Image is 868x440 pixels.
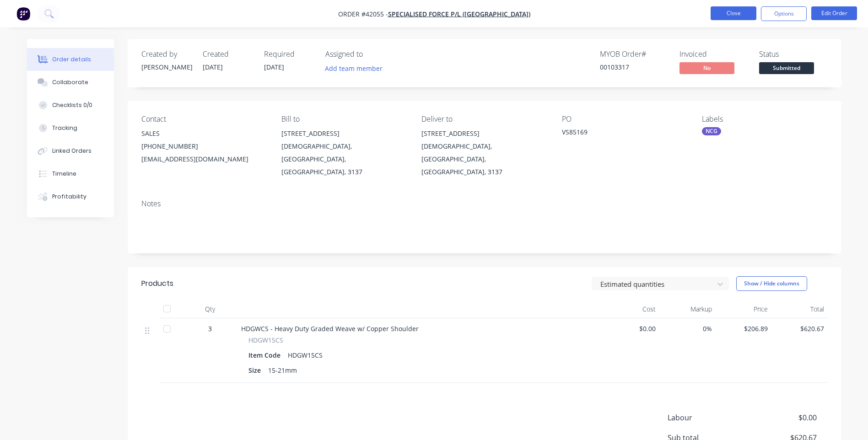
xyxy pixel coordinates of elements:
button: Close [711,6,756,20]
button: Collaborate [27,71,114,94]
div: [STREET_ADDRESS] [281,127,407,140]
button: Timeline [27,162,114,185]
div: Collaborate [52,78,88,86]
button: Linked Orders [27,140,114,162]
a: SPECIALISED FORCE P/L ([GEOGRAPHIC_DATA]) [388,10,530,18]
span: 3 [208,324,212,333]
div: Status [759,50,828,59]
button: Checklists 0/0 [27,94,114,117]
button: Submitted [759,62,814,76]
span: $0.00 [607,324,656,333]
div: Required [264,50,314,59]
div: VS85169 [562,127,676,140]
div: Linked Orders [52,147,92,155]
button: Add team member [320,62,387,75]
div: NCG [702,127,721,135]
div: Labels [702,115,827,123]
span: $620.67 [775,324,824,333]
img: Factory [16,7,30,21]
div: Created [203,50,253,59]
div: Price [716,300,772,318]
div: SALES[PHONE_NUMBER][EMAIL_ADDRESS][DOMAIN_NAME] [141,127,267,166]
button: Edit Order [811,6,857,20]
span: [DATE] [203,63,223,71]
div: Contact [141,115,267,123]
div: [STREET_ADDRESS][DEMOGRAPHIC_DATA], [GEOGRAPHIC_DATA], [GEOGRAPHIC_DATA], 3137 [281,127,407,178]
div: [DEMOGRAPHIC_DATA], [GEOGRAPHIC_DATA], [GEOGRAPHIC_DATA], 3137 [281,140,407,178]
div: [PHONE_NUMBER] [141,140,267,153]
div: Created by [141,50,192,59]
div: Assigned to [325,50,417,59]
div: Bill to [281,115,407,123]
div: [DEMOGRAPHIC_DATA], [GEOGRAPHIC_DATA], [GEOGRAPHIC_DATA], 3137 [421,140,547,178]
div: Size [248,364,264,377]
span: Order #42055 - [338,10,388,18]
div: 00103317 [600,62,669,72]
button: Options [761,6,807,21]
button: Show / Hide columns [736,276,807,291]
span: [DATE] [264,63,284,71]
div: [PERSON_NAME] [141,62,192,72]
span: Submitted [759,62,814,74]
div: Total [771,300,828,318]
div: Tracking [52,124,77,132]
span: Labour [668,412,749,423]
span: $0.00 [749,412,816,423]
div: HDGW15CS [284,349,326,362]
span: HDGWCS - Heavy Duty Graded Weave w/ Copper Shoulder [241,324,419,333]
div: [EMAIL_ADDRESS][DOMAIN_NAME] [141,153,267,166]
span: $206.89 [719,324,768,333]
button: Tracking [27,117,114,140]
div: Cost [604,300,660,318]
div: Order details [52,55,91,64]
span: No [679,62,734,74]
button: Add team member [325,62,388,75]
div: Markup [659,300,716,318]
div: MYOB Order # [600,50,669,59]
div: Checklists 0/0 [52,101,92,109]
div: SALES [141,127,267,140]
button: Profitability [27,185,114,208]
button: Order details [27,48,114,71]
div: Item Code [248,349,284,362]
div: Timeline [52,170,76,178]
div: Invoiced [679,50,748,59]
div: Deliver to [421,115,547,123]
div: PO [562,115,687,123]
div: Products [141,278,173,289]
span: HDGW15CS [248,335,283,345]
span: 0% [663,324,712,333]
div: 15-21mm [264,364,301,377]
div: [STREET_ADDRESS] [421,127,547,140]
div: Profitability [52,193,86,201]
div: [STREET_ADDRESS][DEMOGRAPHIC_DATA], [GEOGRAPHIC_DATA], [GEOGRAPHIC_DATA], 3137 [421,127,547,178]
div: Notes [141,199,828,208]
div: Qty [183,300,237,318]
